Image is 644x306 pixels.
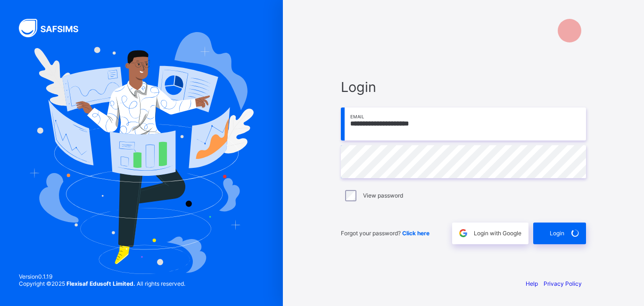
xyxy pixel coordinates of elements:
img: Hero Image [29,32,254,273]
img: google.396cfc9801f0270233282035f929180a.svg [458,228,469,239]
a: Privacy Policy [544,280,582,287]
span: Forgot your password? [341,230,429,237]
a: Help [526,280,538,287]
strong: Flexisaf Edusoft Limited. [66,280,135,287]
span: Login [550,230,564,237]
img: SAFSIMS Logo [19,19,90,37]
a: Click here [402,230,429,237]
span: Login with Google [474,230,521,237]
label: View password [363,192,403,199]
span: Copyright © 2025 All rights reserved. [19,280,185,287]
span: Version 0.1.19 [19,273,185,280]
span: Login [341,79,586,95]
